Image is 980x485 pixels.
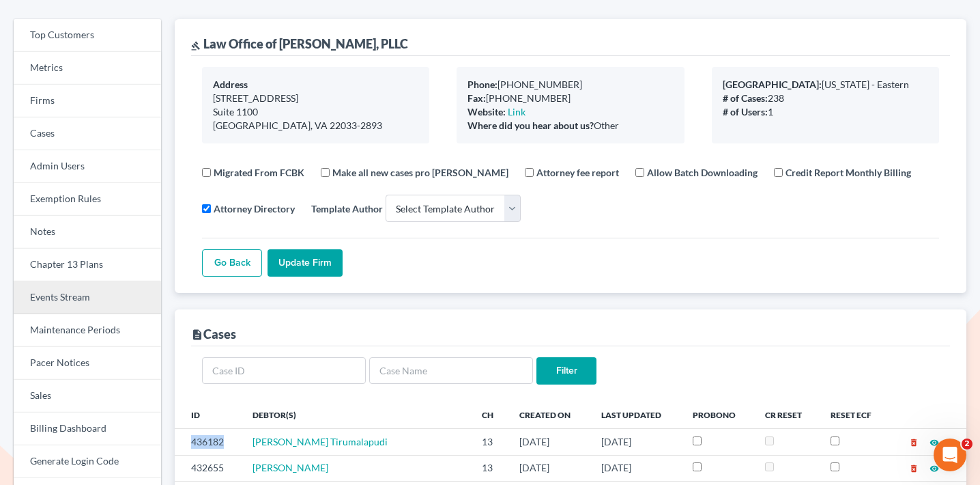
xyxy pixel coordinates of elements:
[723,79,822,90] b: [GEOGRAPHIC_DATA]:
[536,357,596,385] input: Filter
[268,249,343,277] input: Update Firm
[962,439,972,449] span: 2
[191,36,408,52] div: Law Office of [PERSON_NAME], PLLC
[14,347,161,380] a: Pacer Notices
[723,106,768,117] b: # of Users:
[929,462,939,473] a: visibility
[191,326,236,342] div: Cases
[14,183,161,216] a: Exemption Rules
[508,401,590,428] th: Created On
[14,117,161,150] a: Cases
[590,429,682,455] td: [DATE]
[175,429,242,455] td: 436182
[242,401,471,428] th: Debtor(s)
[311,202,383,216] label: Template Author
[14,150,161,183] a: Admin Users
[909,462,919,473] a: delete_forever
[723,92,768,104] b: # of Cases:
[14,85,161,117] a: Firms
[202,249,262,277] a: Go Back
[467,92,673,105] div: [PHONE_NUMBER]
[682,401,754,428] th: ProBono
[14,314,161,347] a: Maintenance Periods
[536,165,619,180] label: Attorney fee report
[332,165,508,180] label: Make all new cases pro [PERSON_NAME]
[909,438,919,447] i: delete_forever
[213,119,418,133] div: [GEOGRAPHIC_DATA], VA 22033-2893
[471,429,508,455] td: 13
[467,78,673,92] div: [PHONE_NUMBER]
[909,464,919,473] i: delete_forever
[191,329,203,341] i: description
[214,165,304,180] label: Migrated From FCBK
[723,78,928,92] div: [US_STATE] - Eastern
[723,92,928,105] div: 238
[14,413,161,445] a: Billing Dashboard
[14,216,161,249] a: Notes
[471,401,508,428] th: Ch
[929,464,939,473] i: visibility
[14,19,161,52] a: Top Customers
[214,202,295,216] label: Attorney Directory
[820,401,890,428] th: Reset ECF
[471,455,508,481] td: 13
[253,436,388,447] a: [PERSON_NAME] Tirumalapudi
[508,106,525,117] a: Link
[14,445,161,478] a: Generate Login Code
[909,436,919,447] a: delete_forever
[467,92,486,104] b: Fax:
[467,120,594,131] b: Where did you hear about us?
[647,165,758,180] label: Allow Batch Downloading
[934,439,966,471] iframe: Intercom live chat
[754,401,820,428] th: CR Reset
[786,165,911,180] label: Credit Report Monthly Billing
[929,436,939,447] a: visibility
[590,401,682,428] th: Last Updated
[508,429,590,455] td: [DATE]
[467,106,506,117] b: Website:
[213,105,418,119] div: Suite 1100
[467,119,673,133] div: Other
[14,281,161,314] a: Events Stream
[723,105,928,119] div: 1
[929,438,939,447] i: visibility
[191,41,201,51] i: gavel
[213,79,248,90] b: Address
[14,380,161,413] a: Sales
[175,401,242,428] th: ID
[253,462,328,473] a: [PERSON_NAME]
[213,92,418,105] div: [STREET_ADDRESS]
[467,79,498,90] b: Phone:
[14,52,161,85] a: Metrics
[508,455,590,481] td: [DATE]
[590,455,682,481] td: [DATE]
[175,455,242,481] td: 432655
[202,357,366,385] input: Case ID
[369,357,533,385] input: Case Name
[14,249,161,281] a: Chapter 13 Plans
